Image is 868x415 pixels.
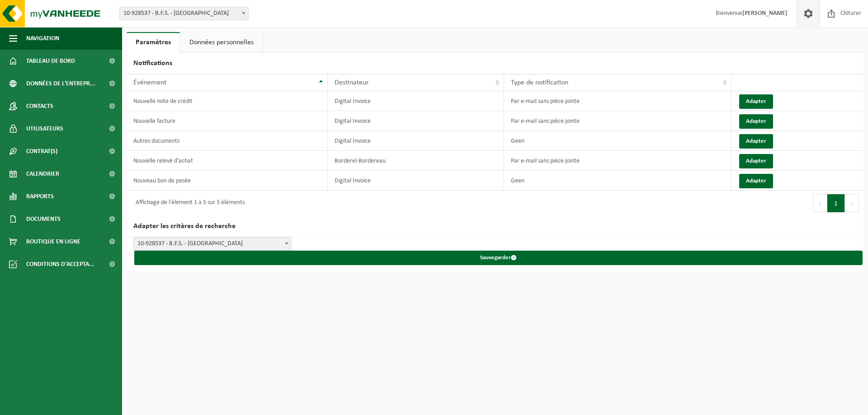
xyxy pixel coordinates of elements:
[328,171,504,191] td: Digital Invoice
[127,32,180,53] a: Paramètres
[26,185,54,208] span: Rapports
[742,10,788,17] strong: [PERSON_NAME]
[133,79,166,86] span: Événement
[328,111,504,131] td: Digital Invoice
[127,53,863,74] h2: Notifications
[26,50,75,72] span: Tableau de bord
[504,151,731,171] td: Par e-mail sans pièce jointe
[739,174,773,188] button: Adapter
[739,114,773,129] button: Adapter
[134,238,291,250] span: 10-928537 - B.F.S. - WOLUWE-SAINT-PIERRE
[26,117,63,140] span: Utilisateurs
[26,27,59,50] span: Navigation
[127,216,863,237] h2: Adapter les critères de recherche
[127,91,328,111] td: Nouvelle note de crédit
[328,131,504,151] td: Digital Invoice
[504,131,731,151] td: Geen
[845,194,859,212] button: Next
[134,251,863,265] button: Sauvegarder
[504,91,731,111] td: Par e-mail sans pièce jointe
[127,131,328,151] td: Autres documents
[739,134,773,149] button: Adapter
[26,72,95,95] span: Données de l'entrepr...
[328,151,504,171] td: Borderel-Bordereau
[827,194,845,212] button: 1
[26,140,57,163] span: Contrat(s)
[119,7,249,20] span: 10-928537 - B.F.S. - WOLUWE-SAINT-PIERRE
[26,163,59,185] span: Calendrier
[120,7,248,20] span: 10-928537 - B.F.S. - WOLUWE-SAINT-PIERRE
[26,253,94,275] span: Conditions d'accepta...
[504,171,731,191] td: Geen
[328,91,504,111] td: Digital Invoice
[504,111,731,131] td: Par e-mail sans pièce jointe
[26,230,80,253] span: Boutique en ligne
[26,95,53,117] span: Contacts
[813,194,827,212] button: Previous
[335,79,369,86] span: Destinateur
[739,154,773,168] button: Adapter
[127,111,328,131] td: Nouvelle facture
[180,32,263,53] a: Données personnelles
[511,79,568,86] span: Type de notification
[739,94,773,109] button: Adapter
[133,237,292,251] span: 10-928537 - B.F.S. - WOLUWE-SAINT-PIERRE
[131,195,245,211] div: Affichage de l'élément 1 à 5 sur 5 éléments
[127,151,328,171] td: Nouvelle relevé d'achat
[127,171,328,191] td: Nouveau bon de pesée
[26,208,61,230] span: Documents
